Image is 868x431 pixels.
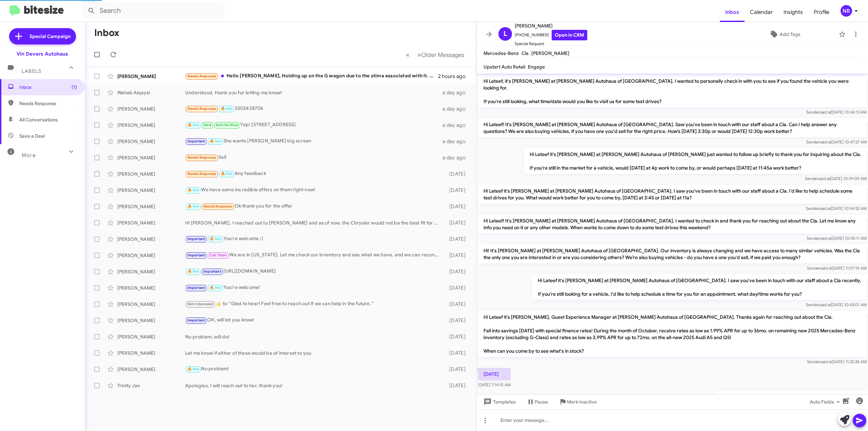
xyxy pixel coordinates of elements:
[402,48,468,62] nav: Page navigation example
[780,28,801,40] span: Add Tags
[442,366,471,373] div: [DATE]
[188,123,199,127] span: 🔥 Hot
[210,253,227,257] span: Call Them
[185,89,442,96] div: Understood, thank you for letting me know!
[188,139,205,143] span: Important
[478,75,867,107] p: Hi Lateef, it's [PERSON_NAME] at [PERSON_NAME] Autohaus of [GEOGRAPHIC_DATA]. I wanted to persona...
[117,105,185,112] div: [PERSON_NAME]
[185,219,442,226] div: Hi [PERSON_NAME], I reached out to [PERSON_NAME] and as of now, the Chrysler would not be the bes...
[478,244,867,263] p: Hi! It's [PERSON_NAME] at [PERSON_NAME] Autohaus of [GEOGRAPHIC_DATA]. Our inventory is always ch...
[442,236,471,242] div: [DATE]
[806,206,867,211] span: Sender [DATE] 10:44:32 AM
[117,350,185,356] div: [PERSON_NAME]
[482,396,516,408] span: Templates
[442,138,471,145] div: a day ago
[406,51,410,59] span: «
[22,152,36,158] span: More
[117,122,185,129] div: [PERSON_NAME]
[117,317,185,324] div: [PERSON_NAME]
[421,51,464,59] span: Older Messages
[188,155,216,160] span: Needs Response
[117,301,185,308] div: [PERSON_NAME]
[117,171,185,177] div: [PERSON_NAME]
[478,368,511,380] p: [DATE]
[203,123,211,127] span: Sold
[188,74,216,78] span: Needs Response
[185,137,442,145] div: She wants [PERSON_NAME] big screen
[17,51,68,57] div: Vin Devers Autohaus
[188,269,199,274] span: 🔥 Hot
[515,30,587,40] span: [PHONE_NUMBER]
[521,396,553,408] button: Pause
[810,396,842,408] span: Auto Fields
[745,2,778,22] a: Calendar
[484,50,519,56] span: Mercedes-Benz
[117,203,185,210] div: [PERSON_NAME]
[221,172,232,176] span: 🔥 Hot
[117,187,185,194] div: [PERSON_NAME]
[117,138,185,145] div: [PERSON_NAME]
[22,68,41,74] span: Labels
[442,171,471,177] div: [DATE]
[532,274,867,300] p: Hi Lateef it's [PERSON_NAME] at [PERSON_NAME] Autohaus of [GEOGRAPHIC_DATA]. I saw you've been in...
[72,84,77,91] span: (1)
[221,106,232,111] span: 🔥 Hot
[478,311,867,357] p: Hi Lateef it's [PERSON_NAME], Guest Experience Manager at [PERSON_NAME] Autohaus of [GEOGRAPHIC_D...
[185,300,442,308] div: ​👍​ to “ Glad to hear! Feel free to reach out if we can help in the future. ”
[820,266,832,271] span: said at
[210,286,221,290] span: 🔥 Hot
[185,235,442,243] div: You're welcome :)
[185,333,442,340] div: No problem, will do!
[9,28,76,44] a: Special Campaign
[806,139,867,144] span: Sender [DATE] 10:47:27 AM
[413,48,468,62] button: Next
[442,382,471,389] div: [DATE]
[820,139,831,144] span: said at
[117,89,185,96] div: Wahab Alqaysi
[117,219,185,226] div: [PERSON_NAME]
[778,2,808,22] a: Insights
[442,203,471,210] div: [DATE]
[807,359,867,364] span: Sender [DATE] 11:25:28 AM
[185,365,442,373] div: No problem!
[117,154,185,161] div: [PERSON_NAME]
[720,2,745,22] span: Inbox
[188,253,205,257] span: Important
[531,50,569,56] span: [PERSON_NAME]
[188,286,205,290] span: Important
[185,202,442,210] div: Ok thank you for the offer
[185,316,442,324] div: OK, will let you know!
[185,186,442,194] div: We have some incredible offers on them right now!
[804,396,848,408] button: Auto Fields
[820,359,832,364] span: said at
[442,301,471,308] div: [DATE]
[841,5,852,17] div: NR
[442,350,471,356] div: [DATE]
[442,333,471,340] div: [DATE]
[117,285,185,291] div: [PERSON_NAME]
[442,105,471,112] div: a day ago
[807,236,867,241] span: Sender [DATE] 10:45:11 AM
[478,382,511,387] span: [DATE] 7:14:15 AM
[515,40,587,47] span: Special Request
[442,252,471,259] div: [DATE]
[188,106,216,111] span: Needs Response
[442,122,471,129] div: a day ago
[820,110,831,115] span: said at
[477,396,521,408] button: Templates
[185,154,442,161] div: Sell
[29,33,71,40] span: Special Campaign
[19,116,58,123] span: All Conversations
[117,382,185,389] div: Trinity Jan
[117,366,185,373] div: [PERSON_NAME]
[203,269,221,274] span: Important
[567,396,597,408] span: Mark Inactive
[210,237,221,241] span: 🔥 Hot
[442,89,471,96] div: a day ago
[417,51,421,59] span: »
[188,367,199,371] span: 🔥 Hot
[442,268,471,275] div: [DATE]
[19,100,77,107] span: Needs Response
[94,27,119,38] h1: Inbox
[442,187,471,194] div: [DATE]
